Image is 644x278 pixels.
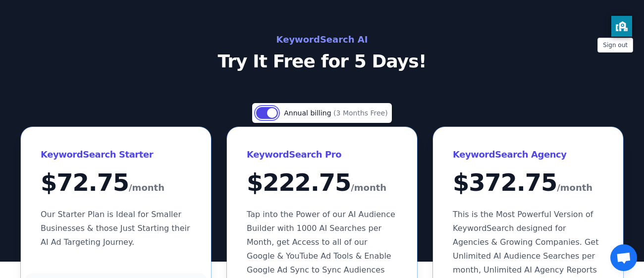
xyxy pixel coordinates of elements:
span: /month [557,180,592,196]
h3: KeywordSearch Pro [247,147,397,163]
h3: KeywordSearch Agency [453,147,603,163]
p: Try It Free for 5 Days! [100,52,544,71]
h2: KeywordSearch AI [100,32,544,48]
div: $ 372.75 [453,170,603,196]
button: privacy banner [611,16,632,37]
span: (3 Months Free) [333,109,388,117]
span: Annual billing [284,109,333,117]
span: /month [351,180,386,196]
div: Open chat [610,244,637,271]
span: Our Starter Plan is Ideal for Smaller Businesses & those Just Starting their AI Ad Targeting Jour... [41,210,190,247]
button: Sign out [597,38,633,53]
div: $ 72.75 [41,170,191,196]
span: /month [129,180,164,196]
h3: KeywordSearch Starter [41,147,191,163]
div: $ 222.75 [247,170,397,196]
